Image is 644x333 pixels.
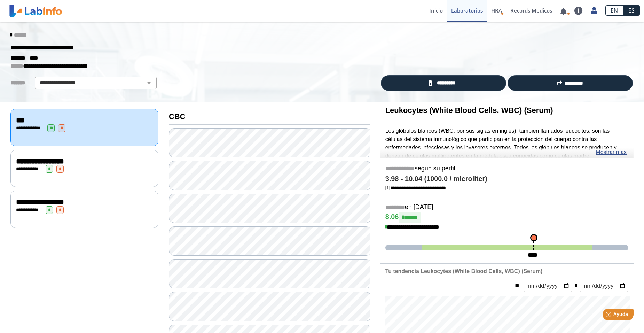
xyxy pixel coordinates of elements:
[385,203,628,211] h5: en [DATE]
[605,5,623,16] a: EN
[524,280,572,292] input: mm/dd/yyyy
[385,268,543,274] b: Tu tendencia Leukocytes (White Blood Cells, WBC) (Serum)
[491,7,502,14] span: HRA
[385,165,628,173] h5: según su perfil
[385,127,628,210] p: Los glóbulos blancos (WBC, por sus siglas en inglés), también llamados leucocitos, son las célula...
[623,5,640,16] a: ES
[385,212,628,223] h4: 8.06
[580,280,628,292] input: mm/dd/yyyy
[385,175,628,183] h4: 3.98 - 10.04 (1000.0 / microliter)
[596,148,627,156] a: Mostrar más
[385,106,553,115] b: Leukocytes (White Blood Cells, WBC) (Serum)
[385,185,446,190] a: [1]
[582,306,636,325] iframe: Help widget launcher
[169,112,186,121] b: CBC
